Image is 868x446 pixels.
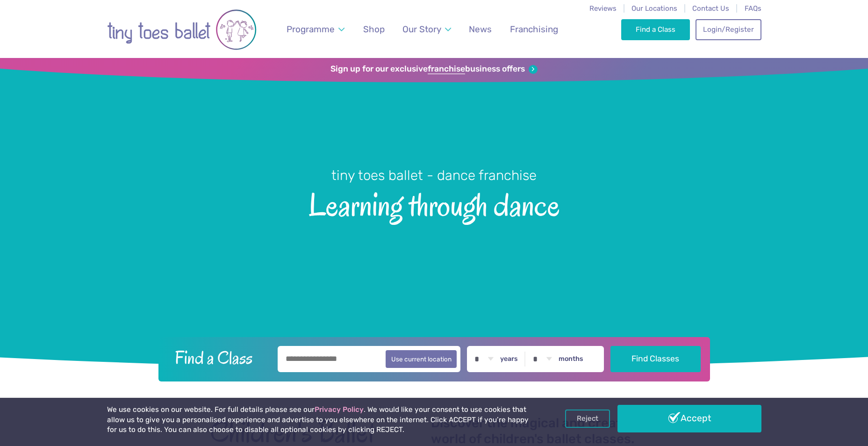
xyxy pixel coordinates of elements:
[617,405,761,432] a: Accept
[692,4,729,13] a: Contact Us
[559,355,583,363] label: months
[469,24,492,35] span: News
[398,18,455,40] a: Our Story
[282,18,349,40] a: Programme
[287,24,335,35] span: Programme
[500,355,518,363] label: years
[330,64,538,74] a: Sign up for our exclusivefranchisebusiness offers
[359,18,389,40] a: Shop
[610,346,701,372] button: Find Classes
[631,4,677,13] a: Our Locations
[696,19,761,40] a: Login/Register
[621,19,690,40] a: Find a Class
[745,4,761,13] a: FAQs
[565,410,610,427] a: Reject
[505,18,562,40] a: Franchising
[402,24,441,35] span: Our Story
[331,167,537,183] small: tiny toes ballet - dance franchise
[510,24,558,35] span: Franchising
[167,346,271,369] h2: Find a Class
[589,4,617,13] a: Reviews
[107,405,532,435] p: We use cookies on our website. For full details please see our . We would like your consent to us...
[465,18,496,40] a: News
[428,64,465,74] strong: franchise
[386,350,457,368] button: Use current location
[363,24,385,35] span: Shop
[16,185,852,223] span: Learning through dance
[315,405,364,414] a: Privacy Policy
[107,6,257,53] img: tiny toes ballet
